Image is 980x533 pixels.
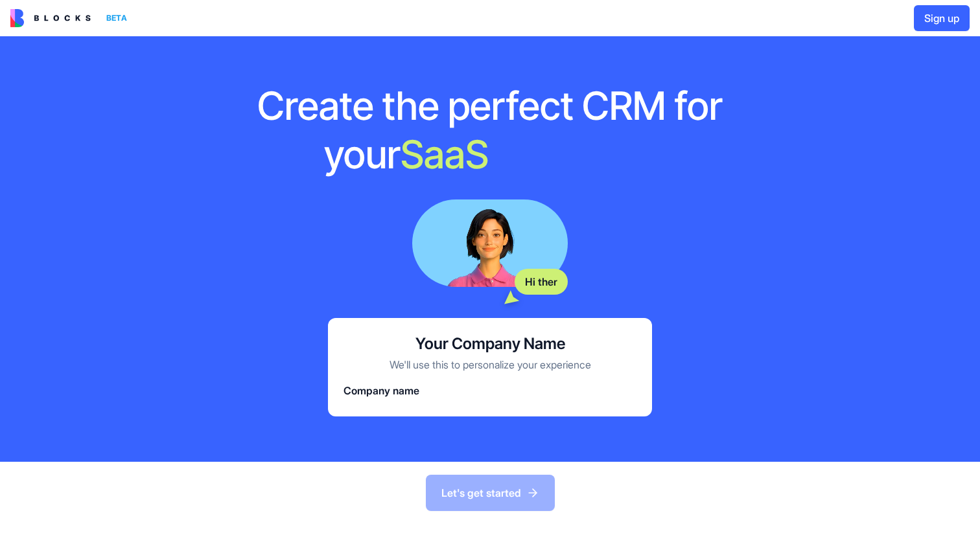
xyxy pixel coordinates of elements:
span: a [445,131,465,177]
div: Hi ther [515,269,568,295]
button: Sign up [914,5,970,31]
span: a [424,131,445,177]
span: Company name [344,384,419,397]
span: S [401,131,424,177]
a: BETA [10,9,132,27]
h1: Create the perfect CRM for your [241,82,739,179]
span: S [465,131,489,177]
div: BETA [101,9,132,27]
img: logo [10,9,91,27]
p: We'll use this to personalize your experience [390,357,591,372]
h3: Your Company Name [415,334,565,354]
